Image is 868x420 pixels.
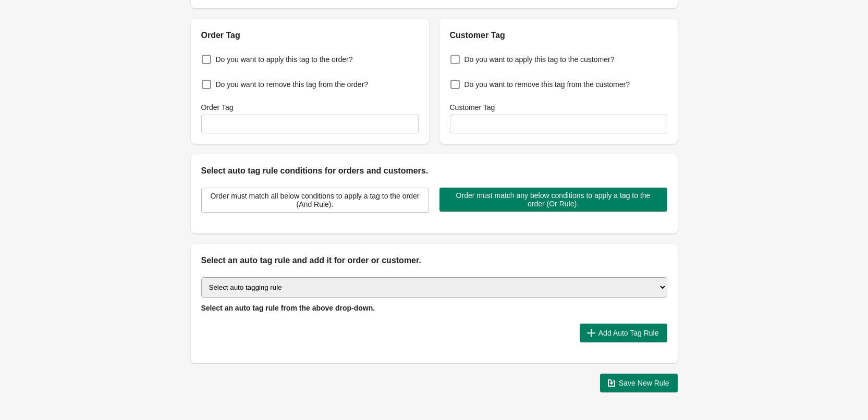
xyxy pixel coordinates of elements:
[201,29,419,42] h2: Order Tag
[201,188,429,213] button: Order must match all below conditions to apply a tag to the order (And Rule).
[201,102,234,113] label: Order Tag
[201,165,667,177] h2: Select auto tag rule conditions for orders and customers.
[464,79,630,90] span: Do you want to remove this tag from the customer?
[450,29,667,42] h2: Customer Tag
[210,192,420,208] span: Order must match all below conditions to apply a tag to the order (And Rule).
[216,54,353,65] span: Do you want to apply this tag to the order?
[216,79,369,90] span: Do you want to remove this tag from the order?
[598,329,659,337] span: Add Auto Tag Rule
[464,54,615,65] span: Do you want to apply this tag to the customer?
[448,191,659,208] span: Order must match any below conditions to apply a tag to the order (Or Rule).
[201,254,667,267] h2: Select an auto tag rule and add it for order or customer.
[450,102,495,113] label: Customer Tag
[600,374,678,392] button: Save New Rule
[580,324,667,342] button: Add Auto Tag Rule
[619,379,669,387] span: Save New Rule
[439,188,667,212] button: Order must match any below conditions to apply a tag to the order (Or Rule).
[201,304,375,312] span: Select an auto tag rule from the above drop-down.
